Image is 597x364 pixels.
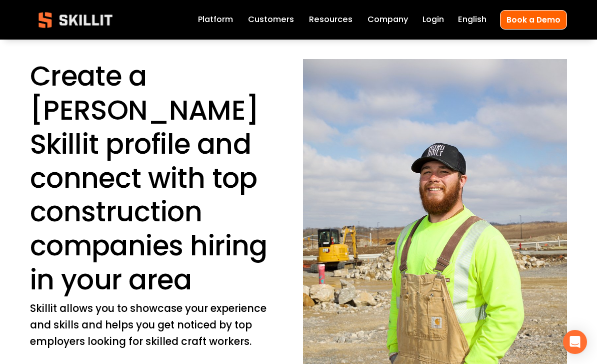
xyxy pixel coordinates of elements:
p: Skillit allows you to showcase your experience and skills and helps you get noticed by top employ... [30,300,271,350]
h1: Create a [PERSON_NAME] Skillit profile and connect with top construction companies hiring in your... [30,59,271,296]
a: Company [367,13,408,27]
a: folder dropdown [309,13,352,27]
a: Book a Demo [500,10,567,30]
div: language picker [458,13,486,27]
a: Platform [198,13,233,27]
div: Open Intercom Messenger [563,330,587,354]
span: Resources [309,14,352,26]
img: Skillit [30,5,121,35]
a: Customers [248,13,294,27]
a: Login [422,13,444,27]
span: English [458,14,486,26]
